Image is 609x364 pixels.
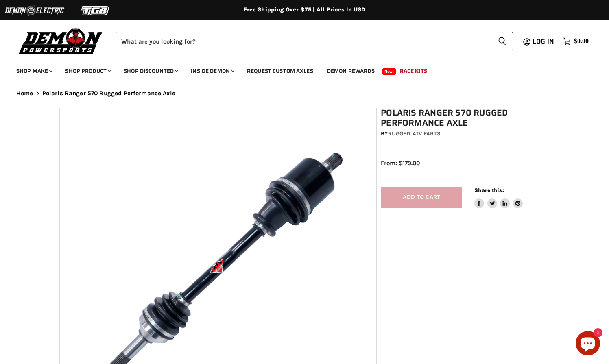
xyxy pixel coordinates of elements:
inbox-online-store-chat: Shopify online store chat [573,331,602,357]
span: Polaris Ranger 570 Rugged Performance Axle [42,90,175,97]
a: $0.00 [559,35,593,47]
span: $0.00 [574,37,589,45]
aside: Share this: [474,187,523,208]
a: Request Custom Axles [241,63,319,79]
a: Rugged ATV Parts [388,130,441,137]
button: Search [491,32,513,50]
ul: Main menu [10,59,587,79]
img: TGB Logo 2 [65,3,126,18]
a: Shop Discounted [118,63,183,79]
a: Demon Rewards [321,63,381,79]
img: Demon Powersports [16,26,105,55]
span: Share this: [474,187,504,193]
a: Shop Product [59,63,116,79]
span: From: $179.00 [381,159,420,167]
a: Race Kits [394,63,433,79]
a: Home [16,90,33,97]
input: Search [116,32,491,50]
span: Log in [533,36,554,46]
div: by [381,129,554,138]
a: Inside Demon [185,63,239,79]
a: Shop Make [10,63,57,79]
img: Demon Electric Logo 2 [4,3,65,18]
form: Product [116,32,513,50]
span: New! [382,68,396,75]
a: Log in [529,38,559,45]
h1: Polaris Ranger 570 Rugged Performance Axle [381,108,554,128]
